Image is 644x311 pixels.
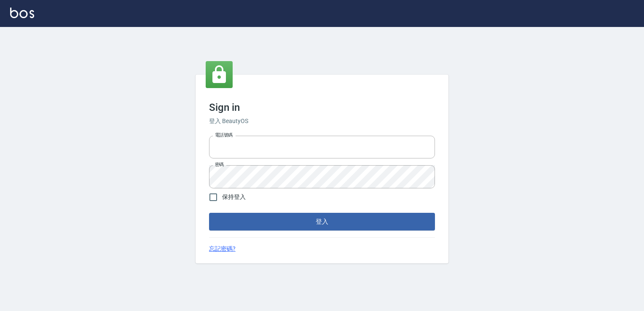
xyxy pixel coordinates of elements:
[10,8,34,18] img: Logo
[209,117,435,126] h6: 登入 BeautyOS
[222,193,246,201] span: 保持登入
[215,132,233,138] label: 電話號碼
[209,244,236,253] a: 忘記密碼?
[209,102,435,113] h3: Sign in
[209,213,435,231] button: 登入
[215,161,224,168] label: 密碼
